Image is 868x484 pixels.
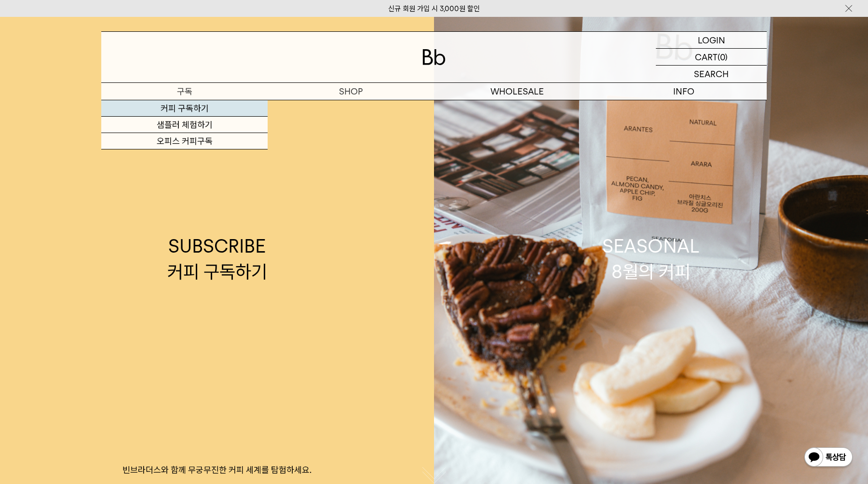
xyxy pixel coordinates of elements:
[101,133,268,149] a: 오피스 커피구독
[434,83,600,100] p: WHOLESALE
[101,117,268,133] a: 샘플러 체험하기
[803,446,854,470] img: 카카오톡 채널 1:1 채팅 버튼
[656,49,767,66] a: CART (0)
[388,4,480,13] a: 신규 회원 가입 시 3,000원 할인
[602,233,700,284] div: SEASONAL 8월의 커피
[101,100,268,117] a: 커피 구독하기
[694,66,729,82] p: SEARCH
[600,83,767,100] p: INFO
[718,49,728,65] p: (0)
[101,83,268,100] a: 구독
[695,49,718,65] p: CART
[422,49,446,65] img: 로고
[698,32,725,48] p: LOGIN
[167,233,267,284] div: SUBSCRIBE 커피 구독하기
[656,32,767,49] a: LOGIN
[268,83,434,100] a: SHOP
